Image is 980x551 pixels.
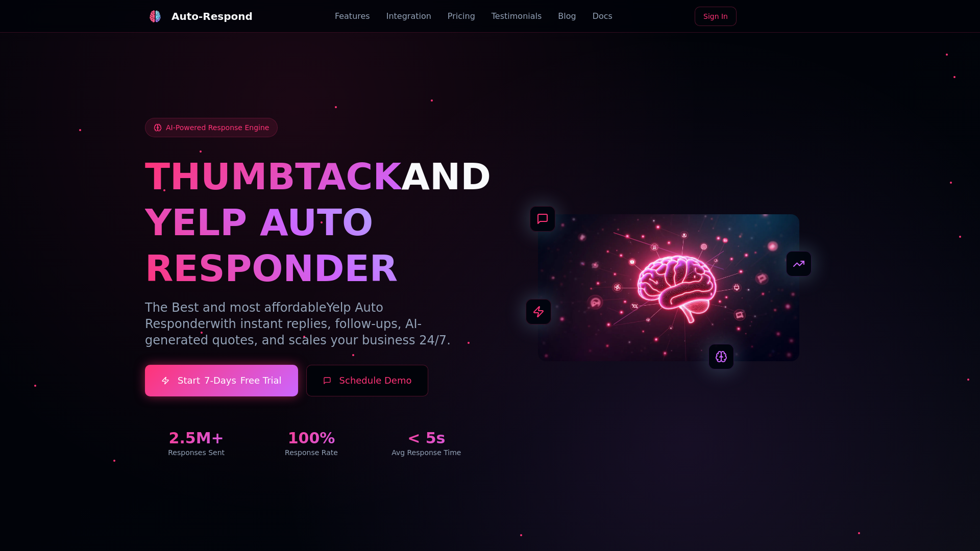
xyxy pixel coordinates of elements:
[204,373,236,388] span: 7-Days
[375,447,478,458] div: Avg Response Time
[145,447,248,458] div: Responses Sent
[386,10,431,22] a: Integration
[145,365,298,396] a: Start7-DaysFree Trial
[401,155,491,198] span: AND
[558,10,576,22] a: Blog
[145,429,248,447] div: 2.5M+
[145,300,383,331] span: Yelp Auto Responder
[145,299,478,348] p: The Best and most affordable with instant replies, follow-ups, AI-generated quotes, and scales yo...
[448,10,475,22] a: Pricing
[538,214,799,361] img: AI Neural Network Brain
[260,447,362,458] div: Response Rate
[145,155,401,198] span: THUMBTACK
[492,10,542,22] a: Testimonials
[260,429,362,447] div: 100%
[740,6,840,28] iframe: Sign in with Google Button
[306,365,429,396] button: Schedule Demo
[375,429,478,447] div: < 5s
[149,10,161,22] img: Auto-Respond Logo
[171,9,253,23] div: Auto-Respond
[593,10,612,22] a: Docs
[166,122,269,133] span: AI-Powered Response Engine
[695,7,737,26] a: Sign In
[335,10,370,22] a: Features
[145,6,253,27] a: Auto-Respond LogoAuto-Respond
[145,199,478,291] h1: YELP AUTO RESPONDER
